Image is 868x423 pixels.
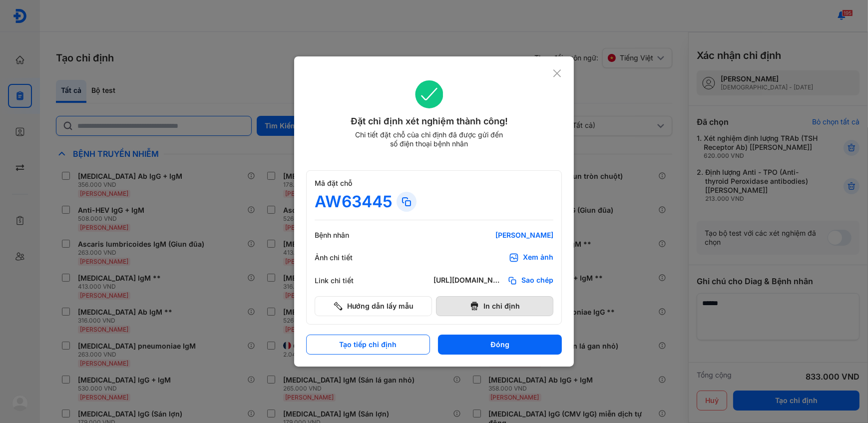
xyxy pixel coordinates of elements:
div: [PERSON_NAME] [434,231,553,240]
button: Hướng dẫn lấy mẫu [315,296,432,316]
button: In chỉ định [436,296,553,316]
button: Tạo tiếp chỉ định [306,335,430,355]
div: [URL][DOMAIN_NAME] [434,276,503,286]
button: Đóng [438,335,562,355]
div: Chi tiết đặt chỗ của chỉ định đã được gửi đến số điện thoại bệnh nhân [351,130,507,148]
div: Xem ảnh [523,253,553,263]
div: Đặt chỉ định xét nghiệm thành công! [306,114,552,128]
div: Ảnh chi tiết [315,253,375,262]
div: Link chi tiết [315,276,375,285]
span: Sao chép [521,276,553,286]
div: Mã đặt chỗ [315,179,553,188]
div: Bệnh nhân [315,231,375,240]
div: AW63445 [315,192,393,212]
